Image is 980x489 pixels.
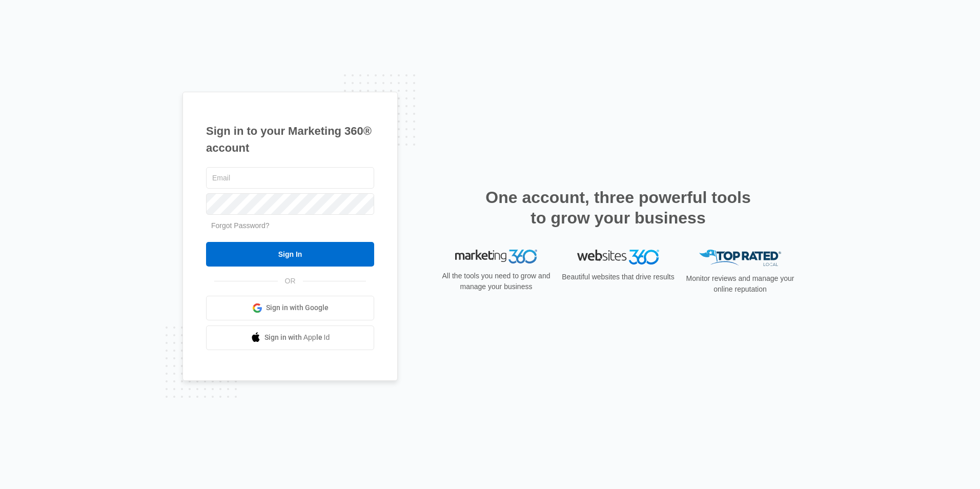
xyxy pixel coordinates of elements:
[206,242,374,267] input: Sign In
[266,302,329,313] span: Sign in with Google
[482,187,754,228] h2: One account, three powerful tools to grow your business
[264,332,330,343] span: Sign in with Apple Id
[683,273,798,295] p: Monitor reviews and manage your online reputation
[206,167,374,189] input: Email
[278,276,303,287] span: OR
[206,123,374,156] h1: Sign in to your Marketing 360® account
[211,221,270,230] a: Forgot Password?
[577,250,659,264] img: Websites 360
[439,271,554,292] p: All the tools you need to grow and manage your business
[206,325,374,350] a: Sign in with Apple Id
[206,296,374,320] a: Sign in with Google
[455,250,537,264] img: Marketing 360
[699,250,781,267] img: Top Rated Local
[561,272,676,282] p: Beautiful websites that drive results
